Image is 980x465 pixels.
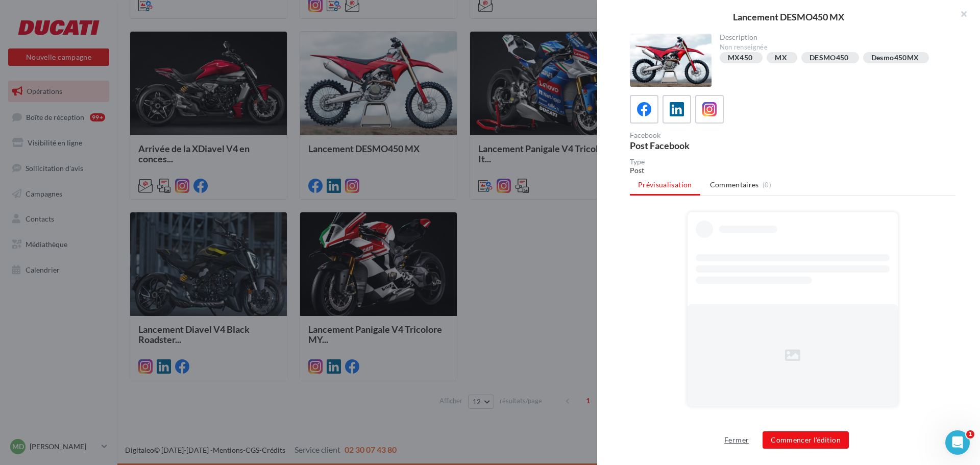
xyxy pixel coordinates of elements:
span: Commentaires [710,180,759,190]
div: Post Facebook [630,141,789,150]
button: Commencer l'édition [763,431,849,449]
div: Lancement DESMO450 MX [614,12,964,21]
span: 1 [966,430,974,438]
div: Description [720,34,948,41]
div: Type [630,158,955,165]
div: Facebook [630,132,789,139]
div: MX450 [728,54,753,62]
div: Desmo450MX [871,54,919,62]
div: DESMO450 [810,54,849,62]
button: Fermer [720,434,753,446]
div: MX [775,54,787,62]
iframe: Intercom live chat [945,430,970,455]
span: (0) [763,181,771,189]
div: Non renseignée [720,43,948,52]
div: Post [630,165,955,176]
